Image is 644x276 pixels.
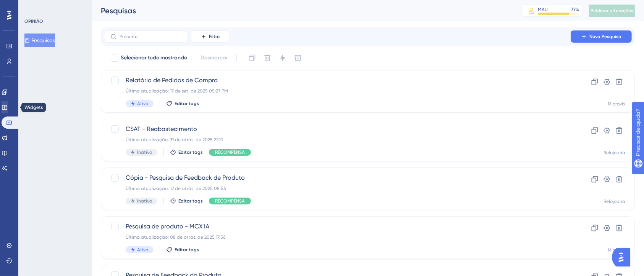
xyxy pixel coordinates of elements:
font: Última atualização: 08 de atrás. de 2025 17:56 [126,235,225,240]
font: Microvix [608,247,625,253]
font: Editar tags [175,247,199,252]
button: Pesquisas [24,34,55,47]
font: Microvix [608,101,625,107]
button: Publicar alterações [589,5,635,17]
font: Pesquisas [101,6,136,15]
font: Publicar alterações [591,8,633,13]
font: Ativo [137,247,148,252]
font: RECOMPENSA [215,150,245,155]
font: CSAT - Reabastecimento [126,125,197,132]
button: Editar tags [170,198,203,204]
input: Procurar [120,34,181,39]
font: Relojoaria [604,150,625,155]
button: Filtro [191,30,229,43]
font: Editar tags [178,150,203,155]
font: Editar tags [175,101,199,106]
font: % [576,7,579,12]
button: Editar tags [170,149,203,155]
font: Relatório de Pedidos de Compra [126,77,218,84]
button: Editar tags [166,101,199,107]
font: Precisar de ajuda? [18,3,66,9]
button: Nova Pesquisa [571,30,632,43]
button: Desmarcar [197,51,232,65]
font: Pesquisas [31,37,55,43]
font: Última atualização: 31 de atrás. de 2025 21:10 [126,137,223,142]
font: Selecionar tudo mostrando [121,54,187,61]
font: Inativo [137,198,152,204]
font: Última atualização: 12 de atrás. de 2025 08:54 [126,186,226,191]
font: Cópia - Pesquisa de Feedback de Produto [126,174,245,181]
button: Editar tags [166,247,199,253]
font: Pesquisa de produto - MCX IA [126,223,209,230]
font: Nova Pesquisa [589,34,621,39]
font: Ativo [137,101,148,106]
font: 77 [571,7,576,12]
font: MAU [538,7,548,12]
font: Última atualização: 17 de set. de 2025 05:27 PM [126,88,228,94]
iframe: Iniciador do Assistente de IA do UserGuiding [612,246,635,269]
font: Editar tags [178,198,203,204]
font: Filtro [209,34,220,39]
font: OPINIÃO [24,19,43,24]
font: Inativo [137,150,152,155]
font: Relojoaria [604,199,625,204]
font: Desmarcar [201,54,228,61]
font: RECOMPENSA [215,198,245,204]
